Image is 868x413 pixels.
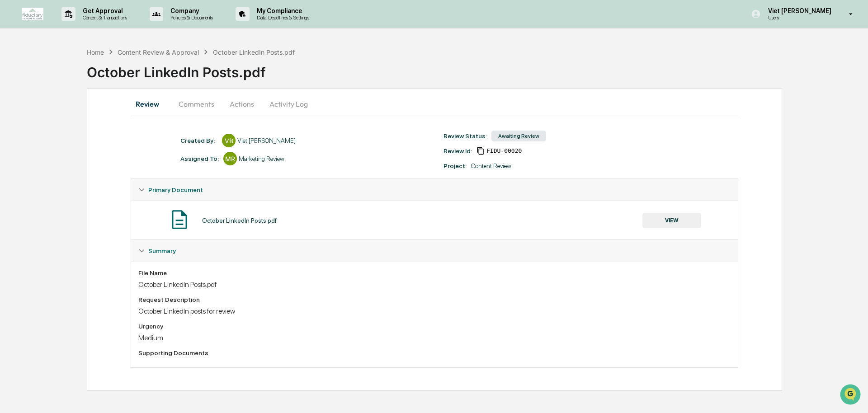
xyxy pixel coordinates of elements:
div: Start new chat [31,69,148,78]
p: Viet [PERSON_NAME] [761,7,836,14]
button: VIEW [642,213,701,228]
img: 1746055101610-c473b297-6a78-478c-a979-82029cc54cd1 [9,69,25,85]
div: VB [222,134,236,147]
span: Summary [148,247,176,254]
span: Pylon [90,153,109,160]
div: Assigned To: [180,155,219,162]
img: logo [22,8,43,20]
div: October LinkedIn Posts.pdf [87,57,868,80]
div: File Name [138,269,731,277]
p: Users [761,14,836,21]
div: Summary [131,240,738,262]
a: 🖐️Preclearance [5,110,62,127]
div: Marketing Review [239,155,284,162]
span: Preclearance [18,114,58,123]
p: Company [163,7,217,14]
div: 🗄️ [66,115,73,122]
a: 🗄️Attestations [62,110,116,127]
p: Data, Deadlines & Settings [250,14,314,21]
div: 🔎 [9,132,16,139]
div: MR [223,152,237,165]
p: Content & Transactions [75,14,132,21]
div: Supporting Documents [138,349,731,357]
img: Document Icon [168,208,191,231]
p: My Compliance [250,7,314,14]
a: Powered byPylon [64,153,109,160]
div: Urgency [138,323,731,330]
div: October LinkedIn Posts.pdf [138,280,731,289]
div: secondary tabs example [131,93,738,115]
a: 🔎Data Lookup [5,127,61,144]
div: Medium [138,333,731,342]
div: Primary Document [131,179,738,201]
p: How can we help? [9,19,165,33]
div: Home [87,48,104,56]
button: Review [131,93,171,115]
div: Review Id: [443,147,472,155]
div: Content Review [471,162,511,169]
div: Viet [PERSON_NAME] [237,137,296,144]
span: Data Lookup [18,131,57,140]
div: 🖐️ [9,115,16,122]
iframe: Open customer support [839,383,863,408]
button: Actions [222,93,262,115]
button: Activity Log [262,93,315,115]
button: Start new chat [154,72,165,83]
div: Awaiting Review [491,131,546,141]
div: We're available if you need us! [31,78,114,85]
span: Primary Document [148,186,203,193]
div: October LinkedIn posts for review [138,307,731,315]
div: Summary [131,262,738,367]
div: Content Review & Approval [118,48,199,56]
div: October LinkedIn Posts.pdf [213,48,295,56]
button: Comments [171,93,222,115]
div: Review Status: [443,132,487,140]
div: October LinkedIn Posts.pdf [202,217,277,224]
div: Project: [443,162,467,169]
span: d9a4132a-efa2-4ddb-b869-8dc872049010 [486,147,522,155]
div: Primary Document [131,201,738,239]
p: Policies & Documents [163,14,217,21]
p: Get Approval [75,7,132,14]
div: Created By: ‎ ‎ [180,137,217,144]
span: Attestations [75,114,112,123]
div: Request Description [138,296,731,303]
